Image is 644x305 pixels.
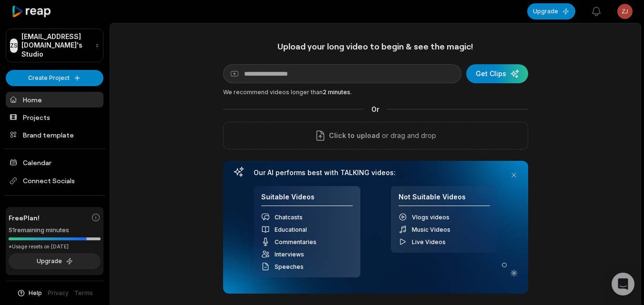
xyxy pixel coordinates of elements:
span: Help [29,289,42,297]
button: Upgrade [527,3,575,20]
span: Educational [275,226,307,233]
a: Brand template [6,127,103,143]
p: [EMAIL_ADDRESS][DOMAIN_NAME]'s Studio [21,32,92,59]
h4: Suitable Videos [261,193,353,207]
h3: Our AI performs best with TALKING videos: [254,168,498,177]
span: Or [364,104,387,114]
span: 2 minutes [323,89,350,96]
div: 51 remaining minutes [9,226,101,235]
span: Speeches [275,263,304,270]
button: Create Project [6,70,103,86]
a: Projects [6,109,103,125]
a: Home [6,92,103,108]
a: Privacy [48,289,69,297]
span: Click to upload [329,130,380,141]
button: Get Clips [466,64,528,83]
div: Open Intercom Messenger [612,273,634,295]
span: Live Videos [412,238,446,246]
h4: Not Suitable Videos [399,193,490,207]
a: Terms [74,289,93,297]
p: or drag and drop [380,130,436,141]
div: *Usage resets on [DATE] [9,243,101,250]
h1: Upload your long video to begin & see the magic! [223,41,528,52]
div: ZS [10,39,18,53]
span: Free Plan! [9,213,40,223]
span: Music Videos [412,226,450,233]
span: Interviews [275,251,304,258]
button: Help [17,289,42,297]
button: Upgrade [9,253,101,269]
a: Calendar [6,155,103,170]
div: We recommend videos longer than . [223,88,528,97]
span: Chatcasts [275,214,303,221]
span: Commentaries [275,238,317,246]
span: Vlogs videos [412,214,450,221]
span: Connect Socials [6,172,103,189]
